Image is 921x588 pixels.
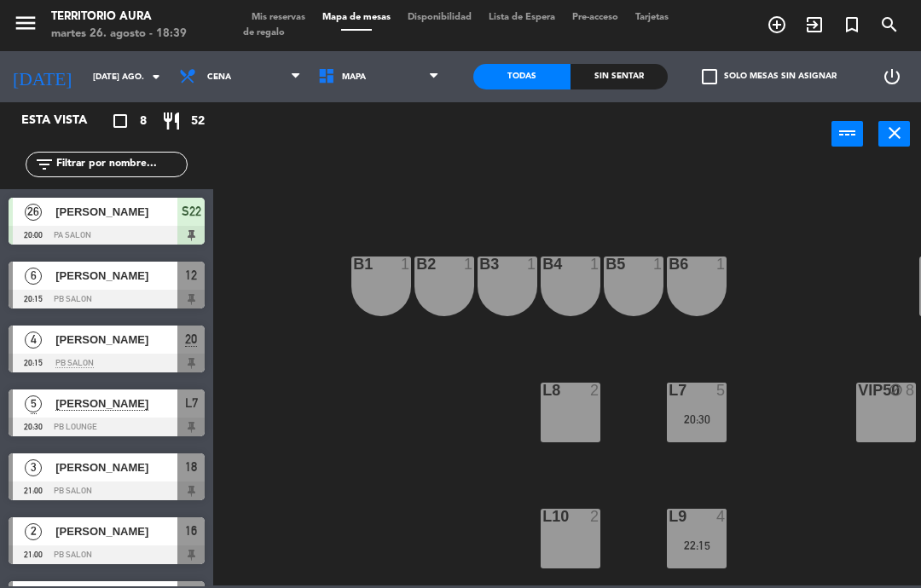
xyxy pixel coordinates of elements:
i: filter_list [34,154,55,175]
div: VIP50 [858,383,859,398]
span: 12 [185,265,197,285]
button: menu [13,10,38,42]
div: B2 [416,257,417,272]
span: [PERSON_NAME] [55,331,177,349]
input: Filtrar por nombre... [55,155,187,174]
i: power_input [837,123,858,143]
span: 3 [25,459,42,476]
span: BUSCAR [871,10,908,39]
span: 52 [191,112,205,131]
div: L10 [542,509,543,524]
div: 22:15 [667,539,727,551]
span: Mapa de mesas [314,13,399,22]
i: add_circle_outline [767,14,787,35]
div: 1 [401,257,411,272]
span: [PERSON_NAME] [55,522,177,540]
i: close [884,123,905,143]
span: [PERSON_NAME] [55,458,177,476]
div: 20:30 [667,413,727,425]
div: 5 [716,383,727,398]
div: 2 [590,509,600,524]
span: 6 [25,268,42,285]
button: close [878,121,910,147]
span: L7 [185,393,198,413]
span: S22 [182,201,201,222]
div: 1 [464,257,474,272]
span: 16 [185,521,197,541]
div: B1 [353,257,354,272]
div: 8 [906,383,916,398]
span: Reserva especial [833,10,871,39]
i: crop_square [110,111,130,131]
label: Solo mesas sin asignar [702,69,837,84]
div: Esta vista [9,111,123,131]
i: search [879,14,900,35]
span: 2 [25,523,42,540]
i: arrow_drop_down [146,66,166,87]
div: 4 [716,509,727,524]
span: 26 [25,204,42,221]
i: restaurant [161,111,182,131]
span: 18 [185,457,197,477]
span: [PERSON_NAME] [55,267,177,285]
div: 1 [527,257,537,272]
span: Pre-acceso [564,13,627,22]
span: WALK IN [796,10,833,39]
button: power_input [831,121,863,147]
span: 8 [140,112,147,131]
div: 1 [653,257,663,272]
i: exit_to_app [804,14,825,35]
i: power_settings_new [882,66,902,87]
div: 1 [716,257,727,272]
div: 2 [590,383,600,398]
div: TERRITORIO AURA [51,9,187,26]
span: 4 [25,331,42,349]
span: RESERVAR MESA [758,10,796,39]
i: block [889,383,903,397]
div: B4 [542,257,543,272]
span: [PERSON_NAME] [55,203,177,221]
div: B5 [605,257,606,272]
span: check_box_outline_blank [702,69,717,84]
span: Mis reservas [243,13,314,22]
i: turned_in_not [842,14,862,35]
div: Sin sentar [571,64,668,89]
div: martes 26. agosto - 18:39 [51,26,187,43]
div: Todas [473,64,571,89]
span: Disponibilidad [399,13,480,22]
span: Lista de Espera [480,13,564,22]
div: 1 [590,257,600,272]
i: menu [13,10,38,36]
div: L8 [542,383,543,398]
